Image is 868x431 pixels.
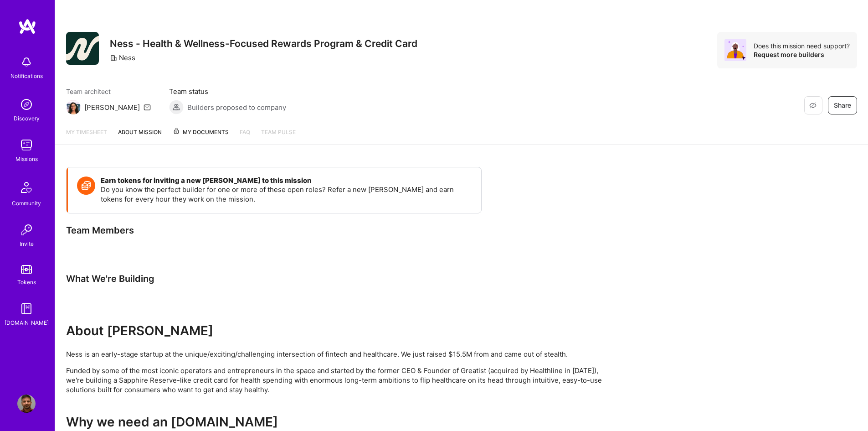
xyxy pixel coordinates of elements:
[17,136,36,154] img: teamwork
[66,415,613,430] h2: Why we need an [DOMAIN_NAME]
[809,102,817,109] i: icon EyeClosed
[66,273,613,285] div: What We're Building
[101,177,472,185] h4: Earn tokens for inviting a new [PERSON_NAME] to this mission
[110,53,135,62] div: Ness
[66,323,613,338] h2: About [PERSON_NAME]
[15,177,37,198] img: Community
[173,127,229,145] a: My Documents
[77,177,95,195] img: Token icon
[17,53,36,71] img: bell
[66,349,613,359] p: Ness is an early-stage startup at the unique/exciting/challenging intersection of fintech and hea...
[187,103,286,112] span: Builders proposed to company
[84,103,140,112] div: [PERSON_NAME]
[66,32,99,65] img: Company Logo
[17,395,36,413] img: User Avatar
[5,318,49,327] div: [DOMAIN_NAME]
[66,127,107,145] a: My timesheet
[21,265,32,274] img: tokens
[66,366,613,404] p: Funded by some of the most iconic operators and entrepreneurs in the space and started by the for...
[173,127,229,137] span: My Documents
[144,104,151,111] i: icon Mail
[828,96,857,114] button: Share
[17,300,36,318] img: guide book
[18,18,36,35] img: logo
[14,114,40,123] div: Discovery
[261,129,296,135] span: Team Pulse
[110,38,417,49] h3: Ness - Health & Wellness-Focused Rewards Program & Credit Card
[754,42,850,50] div: Does this mission need support?
[66,224,482,236] div: Team Members
[169,87,286,96] span: Team status
[17,277,36,287] div: Tokens
[66,100,81,114] img: Team Architect
[110,54,117,62] i: icon CompanyGray
[10,71,43,81] div: Notifications
[101,185,472,204] p: Do you know the perfect builder for one or more of these open roles? Refer a new [PERSON_NAME] an...
[20,239,34,249] div: Invite
[17,221,36,239] img: Invite
[15,154,38,164] div: Missions
[66,87,151,96] span: Team architect
[118,127,162,145] a: About Mission
[169,100,184,114] img: Builders proposed to company
[12,198,41,208] div: Community
[261,127,296,145] a: Team Pulse
[834,101,851,110] span: Share
[754,50,850,59] div: Request more builders
[724,39,746,61] img: Avatar
[240,127,250,145] a: FAQ
[15,395,38,413] a: User Avatar
[17,95,36,114] img: discovery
